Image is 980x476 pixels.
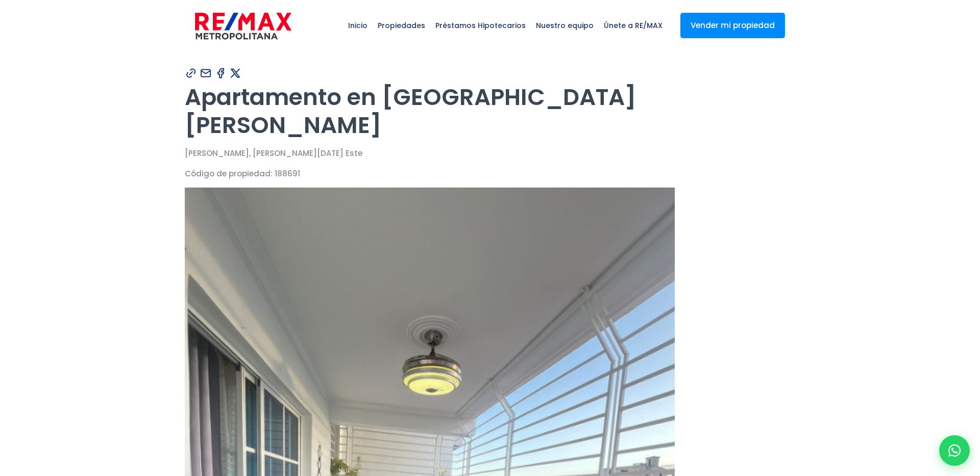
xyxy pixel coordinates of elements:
img: Compartir [200,67,212,80]
img: Compartir [214,67,227,80]
span: 188691 [275,168,300,179]
img: Compartir [229,67,242,80]
h1: Apartamento en [GEOGRAPHIC_DATA][PERSON_NAME] [185,83,795,139]
p: [PERSON_NAME], [PERSON_NAME][DATE] Este [185,147,795,160]
span: Código de propiedad: [185,168,273,179]
span: Préstamos Hipotecarios [430,10,531,41]
img: Compartir [185,67,198,80]
img: remax-metropolitana-logo [195,11,291,41]
span: Propiedades [373,10,430,41]
span: Únete a RE/MAX [599,10,668,41]
span: Inicio [343,10,373,41]
a: Vender mi propiedad [680,13,785,38]
span: Nuestro equipo [531,10,599,41]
